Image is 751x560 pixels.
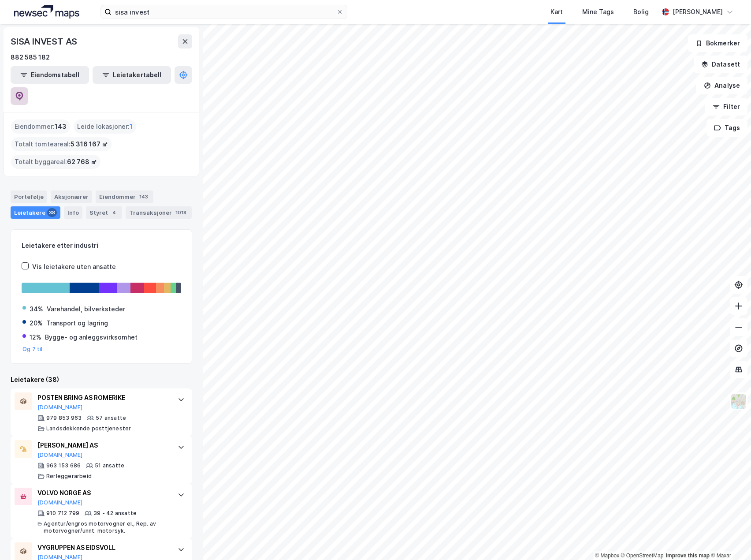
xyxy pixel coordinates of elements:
div: Leietakere [11,206,60,219]
button: Leietakertabell [93,66,171,84]
div: Styret [86,206,122,219]
div: Kart [550,7,563,17]
div: Rørleggerarbeid [46,473,92,480]
div: Eiendommer : [11,119,70,134]
span: 5 316 167 ㎡ [71,139,108,149]
div: 20% [30,318,43,329]
div: [PERSON_NAME] [673,7,723,17]
div: 57 ansatte [96,414,126,422]
div: 882 585 182 [11,52,50,63]
div: 4 [110,208,119,217]
div: 1018 [174,208,188,217]
span: 1 [130,121,133,132]
a: Mapbox [595,553,619,559]
div: VYGRUPPEN AS EIDSVOLL [37,542,169,553]
div: 910 712 799 [46,510,79,517]
div: Varehandel, bilverksteder [47,304,125,314]
div: Transport og lagring [46,318,108,329]
iframe: Chat Widget [707,518,751,560]
div: Bygge- og anleggsvirksomhet [45,332,138,343]
span: 143 [55,121,67,132]
div: 39 - 42 ansatte [93,510,137,517]
button: [DOMAIN_NAME] [37,499,83,506]
div: 963 153 686 [46,462,81,469]
button: Analyse [696,77,747,94]
div: 34% [30,304,43,314]
div: 38 [47,208,57,217]
button: Datasett [694,56,747,73]
div: Portefølje [11,190,47,203]
div: [PERSON_NAME] AS [37,440,169,451]
div: Leide lokasjoner : [74,119,136,134]
button: Og 7 til [22,346,43,353]
button: Filter [705,98,747,116]
button: [DOMAIN_NAME] [37,452,83,459]
a: OpenStreetMap [621,553,664,559]
a: Improve this map [666,553,710,559]
div: 12% [30,332,41,343]
div: Vis leietakere uten ansatte [32,261,116,272]
div: Landsdekkende posttjenester [46,425,131,432]
img: logo.a4113a55bc3d86da70a041830d287a7e.svg [14,5,79,19]
div: VOLVO NORGE AS [37,488,169,498]
div: 143 [138,192,150,201]
div: Info [64,206,82,219]
span: 62 768 ㎡ [67,157,97,167]
button: Bokmerker [688,34,747,52]
button: Tags [706,119,747,137]
div: POSTEN BRING AS ROMERIKE [37,392,169,403]
div: Bolig [633,7,649,17]
div: 979 853 963 [46,414,82,422]
div: 51 ansatte [95,462,124,469]
div: Transaksjoner [126,206,192,219]
div: Kontrollprogram for chat [707,518,751,560]
div: Agentur/engros motorvogner el., Rep. av motorvogner/unnt. motorsyk. [44,520,169,534]
button: Eiendomstabell [11,66,89,84]
input: Søk på adresse, matrikkel, gårdeiere, leietakere eller personer [112,5,336,19]
div: Mine Tags [582,7,614,17]
div: SISA INVEST AS [11,34,79,49]
div: Leietakere etter industri [22,240,181,251]
div: Leietakere (38) [11,374,192,385]
div: Aksjonærer [51,190,92,203]
img: Z [730,393,747,410]
div: Totalt tomteareal : [11,137,112,151]
button: [DOMAIN_NAME] [37,404,83,411]
div: Eiendommer [96,190,153,203]
div: Totalt byggareal : [11,155,100,169]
